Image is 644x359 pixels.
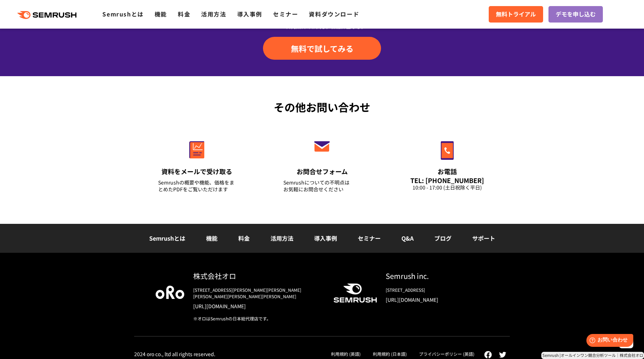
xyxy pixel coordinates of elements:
div: 資料をメールで受け取る [158,167,235,176]
div: ※オロはSemrushの日本総代理店です。 [193,315,322,322]
a: 機能 [155,10,167,18]
a: 機能 [206,234,218,242]
img: facebook [484,351,492,359]
a: ブログ [434,234,452,242]
a: デモを申し込む [548,6,603,23]
a: プライバシーポリシー (英語) [419,351,474,357]
a: 無料トライアル [489,6,543,23]
a: お問合せフォーム Semrushについての不明点はお気軽にお問合せください [268,126,376,202]
img: oro company [156,286,184,299]
a: [URL][DOMAIN_NAME] [193,303,322,310]
span: Semrush |オールインワン競合分析ツール｜株式会社オロ [542,352,643,358]
div: お問合せフォーム [283,167,361,176]
a: 料金 [238,234,250,242]
span: 無料で試してみる [291,43,353,54]
div: 10:00 - 17:00 (土日祝除く平日) [409,184,486,191]
div: 2024 oro co., ltd all rights reserved. [134,351,215,357]
a: サポート [472,234,495,242]
div: Semrushについての不明点は お気軽にお問合せください [283,179,361,193]
img: twitter [499,352,506,358]
div: お電話 [409,167,486,176]
div: TEL: [PHONE_NUMBER] [409,176,486,184]
div: Semrush inc. [386,271,488,281]
a: [URL][DOMAIN_NAME] [386,296,488,303]
a: Semrushとは [149,234,185,242]
div: [STREET_ADDRESS] [386,287,488,293]
a: 導入事例 [314,234,337,242]
a: セミナー [273,10,298,18]
div: その他お問い合わせ [134,99,510,115]
a: 利用規約 (日本語) [373,351,407,357]
iframe: Help widget launcher [580,331,636,351]
a: Semrushとは [102,10,143,18]
a: 利用規約 (英語) [331,351,361,357]
a: 導入事例 [237,10,262,18]
div: 株式会社オロ [193,271,322,281]
a: Q&A [401,234,414,242]
a: 資料ダウンロード [309,10,359,18]
a: 活用方法 [270,234,293,242]
span: デモを申し込む [556,10,596,19]
div: [STREET_ADDRESS][PERSON_NAME][PERSON_NAME][PERSON_NAME][PERSON_NAME][PERSON_NAME] [193,287,322,300]
div: Semrushの概要や機能、価格をまとめたPDFをご覧いただけます [158,179,235,193]
a: 料金 [178,10,190,18]
a: 資料をメールで受け取る Semrushの概要や機能、価格をまとめたPDFをご覧いただけます [143,126,250,202]
a: 無料で試してみる [263,37,381,60]
span: 無料トライアル [496,10,536,19]
a: 活用方法 [201,10,226,18]
a: セミナー [358,234,381,242]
